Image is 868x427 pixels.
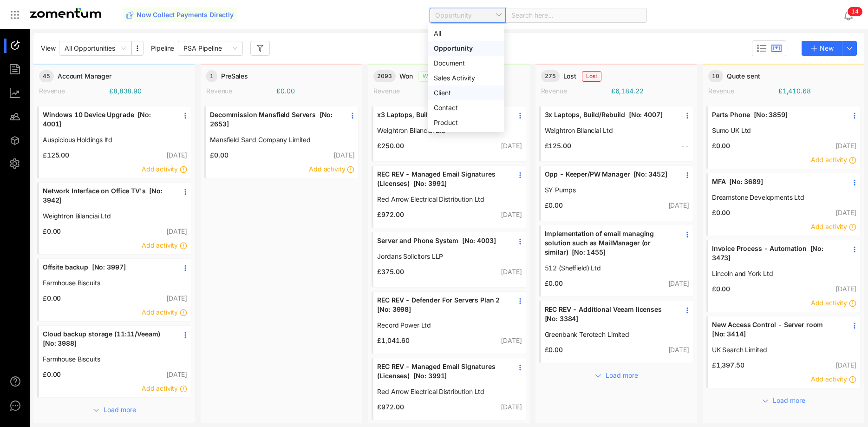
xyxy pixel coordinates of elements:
[372,358,526,420] div: REC REV - Managed Email Signatures (Licenses) [No: 3991]Red Arrow Electrical Distribution Ltd£972...
[37,325,191,398] div: Cloud backup storage (11:11/Veeam) [No: 3988]Farmhouse Biscuits£0.00[DATE]Add activity
[377,296,503,321] a: REC REV - Defender For Servers Plan 2 [No: 3998]
[681,142,689,150] span: --
[541,141,571,151] span: £125.00
[43,110,169,129] span: Windows 10 Device Upgrade [No: 4001]
[563,72,576,81] span: Lost
[221,72,248,81] span: PreSales
[811,223,847,230] span: Add activity
[545,170,671,179] span: Opp - Keeper/PW Manager [No: 3452]
[545,185,671,195] a: SY Pumps
[142,384,178,392] span: Add activity
[545,305,671,330] a: REC REV - Additional Veeam licenses [No: 3384]
[712,126,838,135] a: Sumo UK Ltd
[545,330,671,339] a: Greenbank Terotech Limited
[712,345,838,355] span: UK Search Limited
[539,225,693,297] div: Implementation of email managing solution such as MailManager (or similar) [No: 1455]512 (Sheffie...
[434,88,499,98] div: Client
[541,87,567,95] span: Revenue
[43,278,169,288] a: Farmhouse Biscuits
[84,401,145,416] button: Load more
[434,43,499,53] div: Opportunity
[372,291,526,354] div: REC REV - Defender For Servers Plan 2 [No: 3998]Record Power Ltd£1,041.60[DATE]
[541,70,560,82] span: 275
[712,244,838,269] a: Invoice Process - Automation [No: 3473]
[435,8,500,22] span: Opportunity
[428,26,504,41] div: All
[541,201,563,210] span: £0.00
[104,405,136,415] span: Load more
[377,110,503,126] a: x3 Laptops, Build/Rebuild [No: 4006]
[428,71,504,85] div: Sales Activity
[501,403,522,411] span: [DATE]
[545,110,671,126] a: 3x Laptops, Build/Rebuild [No: 4007]
[372,106,526,162] div: x3 Laptops, Build/Rebuild [No: 4006]Weightron Bilanciai Ltd£250.00[DATE]
[428,41,504,56] div: Opportunity
[204,106,359,178] div: Decommission Mansfield Servers [No: 2653]Mansfield Sand Company Limited£0.00[DATE]Add activity
[708,141,730,151] span: £0.00
[43,186,169,211] a: Network Interface on Office TV's [No: 3942]
[835,142,856,150] span: [DATE]
[545,170,671,185] a: Opp - Keeper/PW Manager [No: 3452]
[706,106,861,169] div: Parts Phone [No: 3859]Sumo UK Ltd£0.00[DATE]Add activity
[539,106,693,162] div: 3x Laptops, Build/Rebuild [No: 4007]Weightron Bilanciai Ltd£125.00--
[210,135,336,145] a: Mansfield Sand Company Limited
[712,110,838,119] span: Parts Phone [No: 3859]
[39,87,65,95] span: Revenue
[39,227,61,236] span: £0.00
[37,106,191,178] div: Windows 10 Device Upgrade [No: 4001]Auspicious Holdings ltd£125.00[DATE]Add activity
[142,241,178,249] span: Add activity
[545,110,671,119] span: 3x Laptops, Build/Rebuild [No: 4007]
[835,209,856,217] span: [DATE]
[541,345,563,355] span: £0.00
[43,135,169,145] a: Auspicious Holdings ltd
[582,71,601,82] span: Lost
[142,165,178,173] span: Add activity
[802,41,842,56] button: New
[166,151,187,159] span: [DATE]
[43,186,169,205] span: Network Interface on Office TV's [No: 3942]
[712,177,838,193] a: MFA [No: 3689]
[418,71,438,82] span: Won
[37,182,191,255] div: Network Interface on Office TV's [No: 3942]Weightron Bilanciai Ltd£0.00[DATE]Add activity
[373,70,396,82] span: 2093
[843,4,861,26] div: Notifications
[611,86,644,96] span: £6,184.22
[377,126,503,135] a: Weightron Bilanciai Ltd
[428,100,504,115] div: Contact
[377,236,503,252] a: Server and Phone System [No: 4003]
[43,355,169,364] span: Farmhouse Biscuits
[434,28,499,39] div: All
[851,8,855,15] span: 1
[210,110,336,129] span: Decommission Mansfield Servers [No: 2653]
[372,232,526,288] div: Server and Phone System [No: 4003]Jordans Solicitors LLP£375.00[DATE]
[142,308,178,316] span: Add activity
[373,267,404,276] span: £375.00
[377,170,503,195] a: REC REV - Managed Email Signatures (Licenses) [No: 3991]
[434,73,499,83] div: Sales Activity
[39,70,54,82] span: 45
[43,263,169,278] a: Offsite backup [No: 3997]
[708,361,744,370] span: £1,397.50
[377,321,503,330] a: Record Power Ltd
[668,346,689,354] span: [DATE]
[706,240,861,312] div: Invoice Process - Automation [No: 3473]Lincoln and York Ltd£0.00[DATE]Add activity
[151,44,174,53] span: Pipeline
[399,72,413,81] span: Won
[43,329,169,355] a: Cloud backup storage (11:11/Veeam) [No: 3988]
[712,193,838,202] span: Dreamstone Developments Ltd
[778,86,811,96] span: £1,410.68
[811,299,847,307] span: Add activity
[373,87,399,95] span: Revenue
[586,367,647,382] button: Load more
[206,151,228,160] span: £0.00
[501,268,522,276] span: [DATE]
[501,142,522,150] span: [DATE]
[545,229,671,257] span: Implementation of email managing solution such as MailManager (or similar) [No: 1455]
[811,375,847,383] span: Add activity
[373,402,404,412] span: £972.00
[706,316,861,388] div: New Access Control - Server room [No: 3414]UK Search Limited£1,397.50[DATE]Add activity
[183,41,237,55] span: PSA Pipeline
